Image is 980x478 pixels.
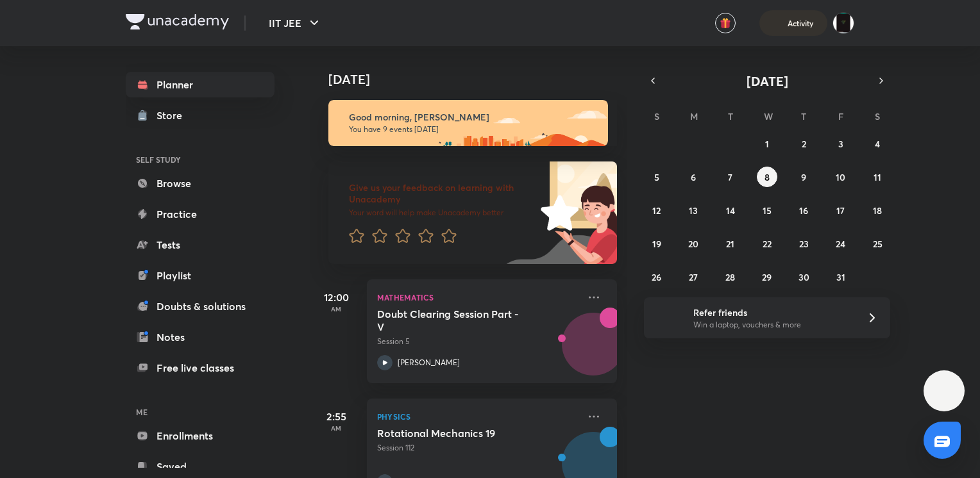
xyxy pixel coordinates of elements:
[715,13,736,33] button: avatar
[693,306,851,319] h6: Refer friends
[801,171,806,183] abbr: October 9, 2025
[831,200,851,220] button: October 17, 2025
[832,12,854,34] img: Anurag Agarwal
[126,232,275,258] a: Tests
[728,171,732,183] abbr: October 7, 2025
[126,103,275,128] a: Store
[377,290,579,305] p: Mathematics
[126,14,229,33] a: Company Logo
[836,171,845,183] abbr: October 10, 2025
[377,308,537,333] h5: Doubt Clearing Session Part - V
[757,133,777,154] button: October 1, 2025
[126,170,275,196] a: Browse
[720,267,741,287] button: October 28, 2025
[126,201,275,227] a: Practice
[867,200,888,220] button: October 18, 2025
[875,138,880,150] abbr: October 4, 2025
[793,200,814,220] button: October 16, 2025
[349,124,596,135] p: You have 9 events [DATE]
[126,14,229,29] img: Company Logo
[691,171,696,183] abbr: October 6, 2025
[765,138,769,150] abbr: October 1, 2025
[799,238,809,250] abbr: October 23, 2025
[652,204,661,217] abbr: October 12, 2025
[801,110,806,122] abbr: Thursday
[799,204,808,217] abbr: October 16, 2025
[772,15,784,31] img: activity
[349,182,536,205] h6: Give us your feedback on learning with Unacademy
[377,442,579,454] p: Session 112
[126,423,275,449] a: Enrollments
[726,204,735,217] abbr: October 14, 2025
[683,200,704,220] button: October 13, 2025
[693,319,851,331] p: Win a laptop, vouchers & more
[683,233,704,254] button: October 20, 2025
[836,271,845,283] abbr: October 31, 2025
[838,110,843,122] abbr: Friday
[793,133,814,154] button: October 2, 2025
[793,167,814,187] button: October 9, 2025
[126,149,275,170] h6: SELF STUDY
[757,267,777,287] button: October 29, 2025
[652,271,661,283] abbr: October 26, 2025
[798,271,809,283] abbr: October 30, 2025
[646,167,667,187] button: October 5, 2025
[873,204,882,217] abbr: October 18, 2025
[726,238,734,250] abbr: October 21, 2025
[349,208,536,218] p: Your word will help make Unacademy better
[562,320,624,381] img: Avatar
[126,293,275,319] a: Doubts & solutions
[683,267,704,287] button: October 27, 2025
[725,271,735,283] abbr: October 28, 2025
[867,133,888,154] button: October 4, 2025
[757,233,777,254] button: October 22, 2025
[652,238,661,250] abbr: October 19, 2025
[763,238,772,250] abbr: October 22, 2025
[936,383,952,399] img: ttu
[310,409,362,424] h5: 2:55
[831,167,851,187] button: October 10, 2025
[720,17,731,29] img: avatar
[867,233,888,254] button: October 25, 2025
[831,133,851,154] button: October 3, 2025
[126,401,275,423] h6: ME
[757,167,777,187] button: October 8, 2025
[689,271,698,283] abbr: October 27, 2025
[838,138,843,150] abbr: October 3, 2025
[836,204,845,217] abbr: October 17, 2025
[310,424,362,432] p: AM
[764,110,773,122] abbr: Wednesday
[874,171,881,183] abbr: October 11, 2025
[831,233,851,254] button: October 24, 2025
[126,324,275,350] a: Notes
[689,204,698,217] abbr: October 13, 2025
[377,427,537,440] h5: Rotational Mechanics 19
[688,238,698,250] abbr: October 20, 2025
[765,171,770,183] abbr: October 8, 2025
[720,233,741,254] button: October 21, 2025
[720,167,741,187] button: October 7, 2025
[310,290,362,305] h5: 12:00
[261,10,330,36] button: IIT JEE
[763,204,772,217] abbr: October 15, 2025
[683,167,704,187] button: October 6, 2025
[328,72,630,87] h4: [DATE]
[831,267,851,287] button: October 31, 2025
[720,200,741,220] button: October 14, 2025
[398,357,460,368] p: [PERSON_NAME]
[802,138,806,150] abbr: October 2, 2025
[875,110,880,122] abbr: Saturday
[328,100,608,146] img: morning
[762,271,772,283] abbr: October 29, 2025
[126,355,275,381] a: Free live classes
[654,110,659,122] abbr: Sunday
[377,336,579,347] p: Session 5
[873,238,883,250] abbr: October 25, 2025
[690,110,698,122] abbr: Monday
[747,72,788,90] span: [DATE]
[497,161,617,264] img: feedback_image
[126,72,275,97] a: Planner
[654,305,680,331] img: referral
[867,167,888,187] button: October 11, 2025
[836,238,845,250] abbr: October 24, 2025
